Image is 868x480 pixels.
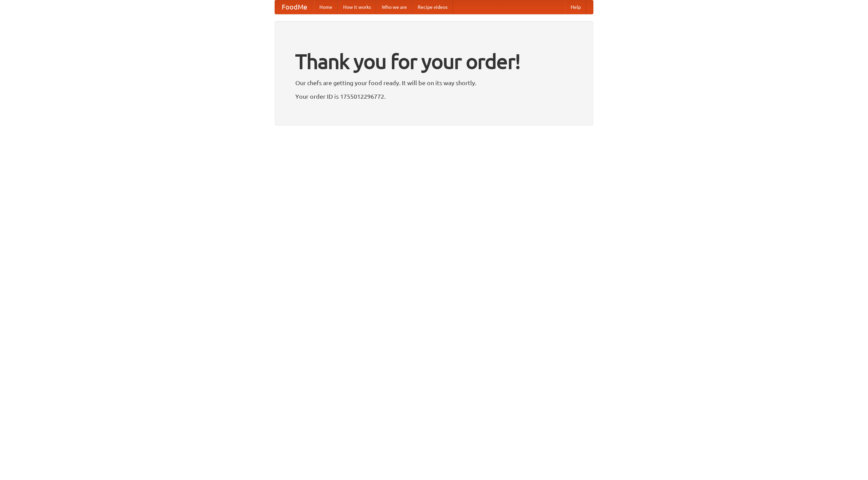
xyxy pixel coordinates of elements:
p: Your order ID is 1755012296772. [295,91,573,101]
p: Our chefs are getting your food ready. It will be on its way shortly. [295,78,573,88]
a: How it works [338,0,376,14]
a: Recipe videos [412,0,453,14]
a: FoodMe [275,0,314,14]
a: Home [314,0,338,14]
h1: Thank you for your order! [295,45,573,78]
a: Help [565,0,586,14]
a: Who we are [376,0,412,14]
